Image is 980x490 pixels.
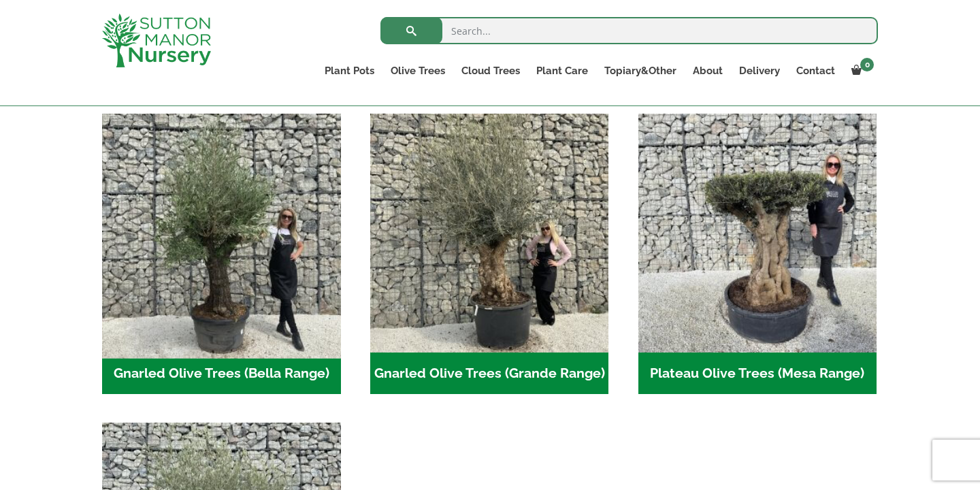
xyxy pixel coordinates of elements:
a: Plant Pots [316,61,382,80]
h2: Gnarled Olive Trees (Bella Range) [102,353,341,395]
a: Visit product category Gnarled Olive Trees (Grande Range) [370,114,609,394]
a: Visit product category Gnarled Olive Trees (Bella Range) [102,114,341,394]
img: logo [102,14,211,67]
a: Delivery [731,61,788,80]
img: Plateau Olive Trees (Mesa Range) [638,114,877,353]
a: Plant Care [528,61,596,80]
span: 0 [860,58,874,71]
a: Cloud Trees [453,61,528,80]
a: Topiary&Other [596,61,685,80]
a: About [685,61,731,80]
a: Olive Trees [382,61,453,80]
h2: Plateau Olive Trees (Mesa Range) [638,353,877,395]
a: Visit product category Plateau Olive Trees (Mesa Range) [638,114,877,394]
a: 0 [843,61,878,80]
h2: Gnarled Olive Trees (Grande Range) [370,353,609,395]
a: Contact [788,61,843,80]
img: Gnarled Olive Trees (Grande Range) [370,114,609,353]
input: Search... [380,17,878,44]
img: Gnarled Olive Trees (Bella Range) [96,108,346,358]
